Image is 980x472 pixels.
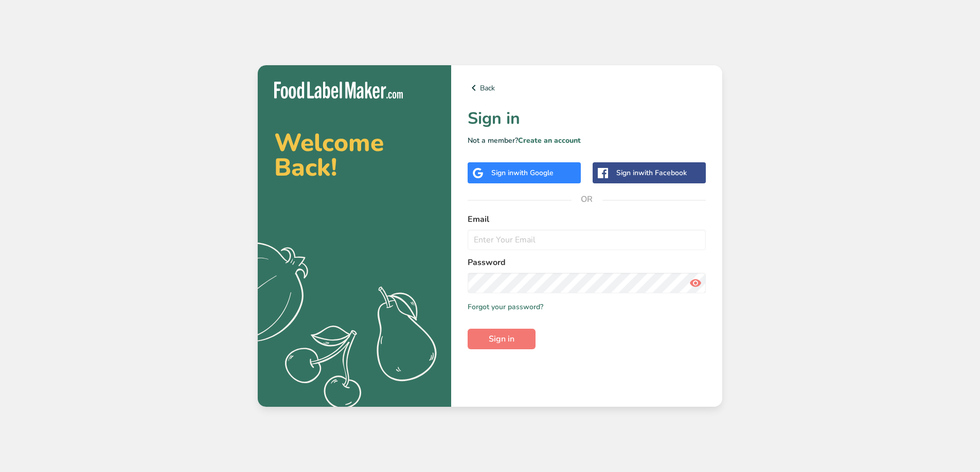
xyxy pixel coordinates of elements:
a: Create an account [518,136,581,145]
h1: Sign in [468,106,706,131]
button: Sign in [468,329,536,349]
span: Sign in [489,333,514,345]
h2: Welcome Back! [274,130,435,180]
p: Not a member? [468,135,706,146]
label: Email [468,213,706,225]
span: OR [572,184,602,215]
div: Sign in [491,167,554,178]
span: with Google [513,168,554,178]
a: Back [468,82,706,94]
a: Forgot your password? [468,301,543,312]
img: Food Label Maker [274,82,403,99]
div: Sign in [616,167,687,178]
input: Enter Your Email [468,230,706,250]
label: Password [468,256,706,269]
span: with Facebook [638,168,687,178]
